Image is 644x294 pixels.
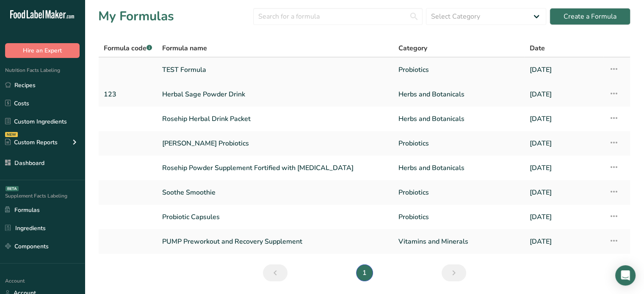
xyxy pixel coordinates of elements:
a: Probiotics [398,208,520,226]
a: Herbs and Botanicals [398,110,520,128]
a: [PERSON_NAME] Probiotics [162,135,388,152]
span: Formula name [162,43,207,53]
a: Herbs and Botanicals [398,159,520,177]
a: [DATE] [530,159,598,177]
span: Formula code [104,44,152,53]
span: Date [530,43,545,53]
a: 123 [104,85,152,103]
div: BETA [6,186,19,191]
a: [DATE] [530,233,598,250]
a: Herbal Sage Powder Drink [162,85,388,103]
a: [DATE] [530,208,598,226]
a: [DATE] [530,61,598,79]
button: Create a Formula [550,8,630,25]
a: [DATE] [530,110,598,128]
div: Custom Reports [5,138,58,147]
a: [DATE] [530,184,598,201]
a: Probiotics [398,184,520,201]
a: Vitamins and Minerals [398,233,520,250]
a: PUMP Preworkout and Recovery Supplement [162,233,388,250]
a: [DATE] [530,135,598,152]
a: Rosehip Powder Supplement Fortified with [MEDICAL_DATA] [162,159,388,177]
a: [DATE] [530,85,598,103]
a: TEST Formula [162,61,388,79]
a: Herbs and Botanicals [398,85,520,103]
a: Probiotic Capsules [162,208,388,226]
a: Soothe Smoothie [162,184,388,201]
button: Hire an Expert [5,43,80,58]
div: Open Intercom Messenger [615,265,636,286]
input: Search for a formula [253,8,423,25]
h1: My Formulas [98,7,174,26]
a: Probiotics [398,135,520,152]
span: Category [398,43,427,53]
a: Probiotics [398,61,520,79]
div: Create a Formula [564,11,616,22]
a: Rosehip Herbal Drink Packet [162,110,388,128]
a: Previous page [263,264,287,281]
a: Next page [442,264,466,281]
div: NEW [5,132,18,137]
